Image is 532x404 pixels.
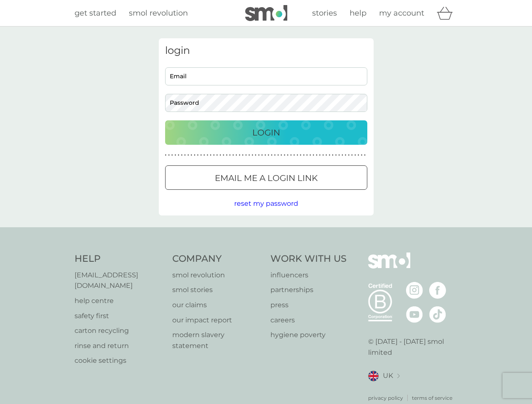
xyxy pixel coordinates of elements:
[75,252,164,266] h4: Help
[270,300,347,311] a: press
[223,153,225,157] p: ●
[322,153,324,157] p: ●
[350,8,366,18] span: help
[345,153,347,157] p: ●
[207,153,209,157] p: ●
[274,153,276,157] p: ●
[249,153,250,157] p: ●
[165,45,367,57] h3: login
[168,153,170,157] p: ●
[187,153,189,157] p: ●
[172,300,262,311] a: our claims
[351,153,353,157] p: ●
[368,371,379,381] img: UK flag
[310,153,311,157] p: ●
[252,126,280,139] p: Login
[239,153,241,157] p: ●
[348,153,350,157] p: ●
[200,153,202,157] p: ●
[270,284,347,295] a: partnerships
[191,153,192,157] p: ●
[379,8,424,18] span: my account
[332,153,334,157] p: ●
[297,153,298,157] p: ●
[326,153,327,157] p: ●
[215,171,318,185] p: Email me a login link
[172,270,262,281] a: smol revolution
[319,153,321,157] p: ●
[75,295,164,306] a: help centre
[270,252,347,266] h4: Work With Us
[172,284,262,295] a: smol stories
[210,153,211,157] p: ●
[313,153,314,157] p: ●
[184,153,186,157] p: ●
[412,394,452,402] a: terms of service
[172,315,262,326] a: our impact report
[203,153,205,157] p: ●
[178,153,179,157] p: ●
[245,5,287,21] img: smol
[75,325,164,336] a: carton recycling
[165,120,367,145] button: Login
[368,394,403,402] p: privacy policy
[368,336,458,358] p: © [DATE] - [DATE] smol limited
[303,153,305,157] p: ●
[406,306,423,323] img: visit the smol Youtube page
[261,153,263,157] p: ●
[270,315,347,326] a: careers
[265,153,266,157] p: ●
[233,153,234,157] p: ●
[379,7,424,19] a: my account
[270,270,347,281] a: influencers
[342,153,343,157] p: ●
[361,153,363,157] p: ●
[217,153,218,157] p: ●
[368,252,410,281] img: smol
[194,153,195,157] p: ●
[197,153,199,157] p: ●
[234,198,298,209] button: reset my password
[172,330,262,351] a: modern slavery statement
[181,153,183,157] p: ●
[75,340,164,351] a: rinse and return
[270,330,347,340] a: hygiene poverty
[287,153,289,157] p: ●
[312,8,337,18] span: stories
[429,306,446,323] img: visit the smol Tiktok page
[245,153,247,157] p: ●
[329,153,330,157] p: ●
[383,370,393,381] span: UK
[312,7,337,19] a: stories
[165,165,367,190] button: Email me a login link
[75,311,164,322] p: safety first
[358,153,359,157] p: ●
[251,153,253,157] p: ●
[277,153,279,157] p: ●
[294,153,295,157] p: ●
[406,282,423,299] img: visit the smol Instagram page
[226,153,227,157] p: ●
[234,199,298,207] span: reset my password
[129,7,188,19] a: smol revolution
[429,282,446,299] img: visit the smol Facebook page
[284,153,286,157] p: ●
[172,252,262,266] h4: Company
[75,355,164,366] a: cookie settings
[300,153,302,157] p: ●
[281,153,282,157] p: ●
[437,5,458,21] div: basket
